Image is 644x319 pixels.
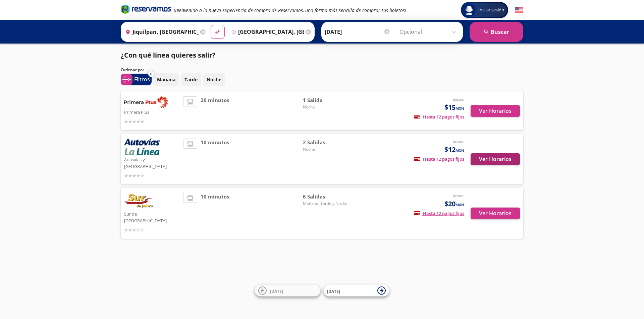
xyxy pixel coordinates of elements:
[121,4,171,16] a: Brand Logo
[228,23,304,40] input: Buscar Destino
[121,4,171,14] i: Brand Logo
[203,73,225,86] button: Noche
[134,75,150,83] p: Filtros
[414,156,464,162] span: Hasta 12 pagos fijos
[453,193,464,198] em: desde:
[184,76,198,83] p: Tarde
[124,193,154,210] img: Sur de Jalisco
[124,155,180,170] p: Autovías y [GEOGRAPHIC_DATA]
[471,153,520,165] button: Ver Horarios
[303,96,350,104] span: 1 Salida
[453,96,464,102] em: desde:
[207,76,221,83] p: Noche
[471,208,520,219] button: Ver Horarios
[123,23,199,40] input: Buscar Origen
[303,139,350,146] span: 2 Salidas
[476,7,507,13] span: Iniciar sesión
[471,105,520,117] button: Ver Horarios
[303,201,350,207] span: Mañana, Tarde y Noche
[444,199,464,209] span: $20
[174,7,406,13] em: ¡Bienvenido a la nueva experiencia de compra de Reservamos, una forma más sencilla de comprar tus...
[201,96,229,125] span: 20 minutos
[121,50,216,60] p: ¿Con qué línea quieres salir?
[444,145,464,155] span: $12
[270,288,283,294] span: [DATE]
[124,108,180,116] p: Primera Plus
[453,139,464,144] em: desde:
[201,139,229,179] span: 10 minutos
[325,23,390,40] input: Elegir Fecha
[153,73,179,86] button: Mañana
[124,96,168,108] img: Primera Plus
[399,23,460,40] input: Opcional
[470,22,523,42] button: Buscar
[150,71,152,77] span: 0
[515,6,523,14] button: English
[414,114,464,120] span: Hasta 12 pagos fijos
[303,193,350,201] span: 6 Salidas
[327,288,340,294] span: [DATE]
[455,106,464,111] small: MXN
[303,104,350,110] span: Noche
[124,139,160,155] img: Autovías y La Línea
[121,67,144,73] p: Ordenar por
[124,210,180,224] p: Sur de [GEOGRAPHIC_DATA]
[444,102,464,112] span: $15
[201,193,229,234] span: 10 minutos
[324,285,389,297] button: [DATE]
[303,146,350,152] span: Noche
[455,202,464,207] small: MXN
[455,148,464,153] small: MXN
[181,73,201,86] button: Tarde
[121,74,152,85] button: 0Filtros
[255,285,320,297] button: [DATE]
[414,210,464,216] span: Hasta 12 pagos fijos
[157,76,175,83] p: Mañana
